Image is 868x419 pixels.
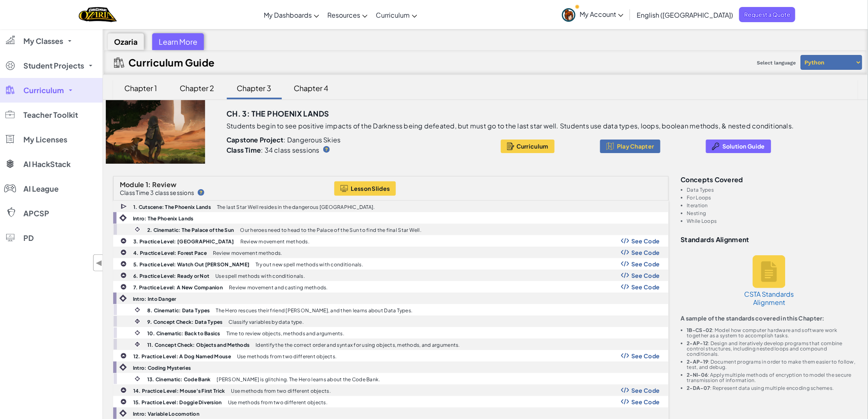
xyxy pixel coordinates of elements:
p: Our heroes need to head to the Palace of the Sun to find the final Star Well. [240,227,421,233]
img: IconPracticeLevel.svg [120,387,127,394]
span: Curriculum [516,143,548,149]
h3: Ch. 3: The Phoenix Lands [226,108,329,120]
img: Show Code Logo [621,250,629,255]
a: 5. Practice Level: Watch Out [PERSON_NAME] Try out new spell methods with conditionals. Show Code... [113,258,669,270]
a: 14. Practice Level: Mouse's First Trick Use methods from two different objects. Show Code Logo Se... [113,385,669,396]
img: Show Code Logo [621,272,629,278]
img: IconIntro.svg [119,295,127,302]
a: CSTA Standards Alignment [738,247,800,315]
a: 12. Practice Level: A Dog Named Mouse Use methods from two different objects. Show Code Logo See ... [113,350,669,362]
li: Nesting [687,211,858,216]
b: Intro: Into Danger [133,296,176,302]
a: Ozaria by CodeCombat logo [79,6,117,23]
div: Ozaria [107,33,144,50]
b: 6. Practice Level: Ready or Not [133,273,209,279]
li: Iteration [687,203,858,208]
img: Home [79,6,117,23]
p: Use spell methods with conditionals. [215,273,305,279]
img: Show Code Logo [621,353,629,359]
img: avatar [562,8,576,22]
a: 2. Cinematic: The Palace of the Sun Our heroes need to head to the Palace of the Sun to find the ... [113,224,669,235]
p: The last Star Well resides in the dangerous [GEOGRAPHIC_DATA]. [217,204,375,210]
span: My Dashboards [264,11,312,19]
b: 1. Cutscene: The Phoenix Lands [133,204,211,210]
p: : Dangerous Skies [226,136,478,144]
a: 13. Cinematic: Code Bank [PERSON_NAME] is glitching. The Hero learns about the Code Bank. [113,373,669,385]
img: Show Code Logo [621,387,629,393]
li: : Represent data using multiple encoding schemes. [687,385,858,391]
span: Play Chapter [617,143,654,149]
div: Chapter 1 [116,78,166,98]
a: 9. Concept Check: Data Types Classify variables by data type. [113,316,669,327]
span: Curriculum [23,87,64,94]
img: IconPracticeLevel.svg [120,353,127,359]
img: IconPracticeLevel.svg [120,238,127,244]
img: IconPracticeLevel.svg [120,284,127,290]
b: 2-AP-19 [687,359,708,365]
div: Learn More [152,33,204,50]
b: 4. Practice Level: Forest Pace [133,250,207,256]
img: IconCinematic.svg [134,226,141,233]
b: 9. Concept Check: Data Types [147,319,223,325]
b: 2-NI-06 [687,372,708,378]
a: 8. Cinematic: Data Types The Hero rescues their friend [PERSON_NAME], and then learns about Data ... [113,304,669,316]
b: 2. Cinematic: The Palace of the Sun [147,227,234,233]
p: The Hero rescues their friend [PERSON_NAME], and then learns about Data Types. [216,308,412,313]
h2: Curriculum Guide [128,57,215,68]
b: 13. Cinematic: Code Bank [147,376,210,382]
span: Teacher Toolkit [23,111,78,119]
button: Play Chapter [600,140,660,153]
img: Show Code Logo [621,399,629,405]
p: Use methods from two different objects. [231,388,331,394]
a: Request a Quote [739,7,795,22]
a: Lesson Slides [334,181,396,196]
a: 3. Practice Level: [GEOGRAPHIC_DATA] Review movement methods. Show Code Logo See Code [113,235,669,247]
b: 11. Concept Check: Objects and Methods [147,342,249,348]
b: 14. Practice Level: Mouse's First Trick [133,388,225,394]
span: My Account [580,10,624,18]
b: 2-DA-07 [687,385,710,391]
b: 12. Practice Level: A Dog Named Mouse [133,353,231,359]
p: : 34 class sessions [226,146,320,154]
b: 2-AP-12 [687,340,708,346]
p: Students begin to see positive impacts of the Darkness being defeated, but must go to the last st... [226,122,794,130]
img: IconIntro.svg [119,410,127,417]
span: See Code [631,398,660,405]
p: Class Time 3 class sessions [120,189,194,196]
span: See Code [631,272,660,279]
img: IconCurriculumGuide.svg [114,57,124,68]
p: Classify variables by data type. [229,319,304,325]
b: 3. Practice Level: [GEOGRAPHIC_DATA] [133,238,234,245]
span: AI HackStack [23,160,71,168]
span: See Code [631,238,660,244]
p: Review movement methods. [213,250,282,256]
span: Solution Guide [722,143,765,149]
b: Intro: Variable Locomotion [133,411,199,417]
span: See Code [631,284,660,290]
b: 15. Practice Level: Doggie Diversion [133,399,222,405]
a: 15. Practice Level: Doggie Diversion Use methods from two different objects. Show Code Logo See Code [113,396,669,408]
p: Review movement methods. [240,239,309,244]
a: 4. Practice Level: Forest Pace Review movement methods. Show Code Logo See Code [113,247,669,258]
a: My Dashboards [260,4,323,26]
span: See Code [631,261,660,267]
span: 1: [146,180,151,189]
li: : Document programs in order to make them easier to follow, test, and debug. [687,359,858,370]
img: IconHint.svg [198,189,204,196]
div: Chapter 4 [286,78,337,98]
b: Class Time [226,146,261,154]
b: Capstone Project [226,135,284,144]
img: IconPracticeLevel.svg [120,261,127,267]
span: My Licenses [23,136,67,143]
b: 8. Cinematic: Data Types [147,307,210,314]
img: IconInteractive.svg [134,318,141,325]
a: Curriculum [372,4,421,26]
b: 1B-CS-02 [687,327,713,333]
h3: Concepts covered [681,176,858,183]
button: Solution Guide [706,140,771,153]
span: Resources [327,11,360,19]
span: Module [120,180,144,189]
a: 10. Cinematic: Back to Basics Time to review objects, methods and arguments. [113,327,669,339]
